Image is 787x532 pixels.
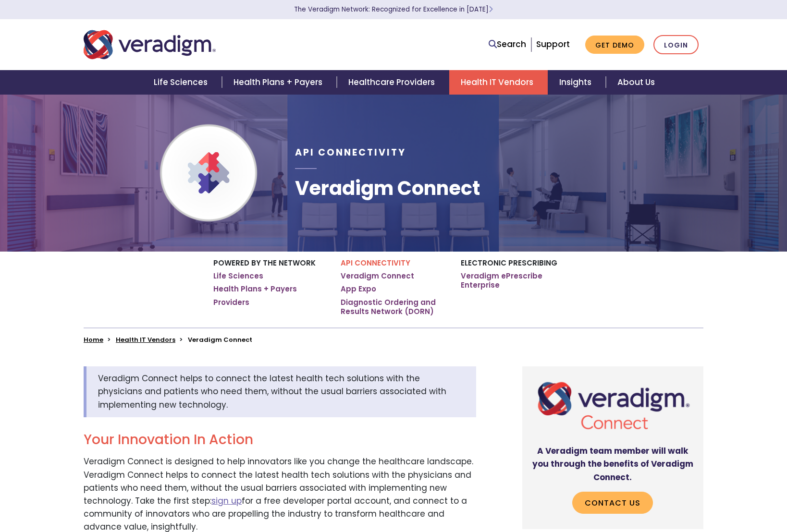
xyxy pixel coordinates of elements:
a: sign up [211,495,242,507]
img: Veradigm logo [84,29,216,60]
a: Life Sciences [142,70,222,95]
h2: Your Innovation In Action [84,432,476,448]
span: API Connectivity [295,146,406,159]
a: Health IT Vendors [116,335,175,344]
a: Health Plans + Payers [213,284,297,294]
a: Diagnostic Ordering and Results Network (DORN) [341,298,446,316]
h1: Veradigm Connect [295,177,480,200]
a: Search [489,38,526,51]
a: Get Demo [585,36,644,54]
strong: A Veradigm team member will walk you through the benefits of Veradigm Connect. [532,445,693,483]
a: Login [653,35,699,55]
a: Veradigm ePrescribe Enterprise [461,271,574,290]
a: Contact Us [572,492,653,514]
a: Providers [213,298,249,307]
a: Health IT Vendors [449,70,548,95]
a: About Us [606,70,666,95]
a: Support [536,38,570,50]
a: Healthcare Providers [337,70,449,95]
a: Insights [548,70,606,95]
a: App Expo [341,284,376,294]
a: The Veradigm Network: Recognized for Excellence in [DATE]Learn More [294,5,493,14]
a: Veradigm Connect [341,271,414,281]
span: Veradigm Connect helps to connect the latest health tech solutions with the physicians and patien... [98,373,446,410]
img: Veradigm Connect [530,374,696,437]
span: Learn More [489,5,493,14]
a: Health Plans + Payers [222,70,337,95]
a: Life Sciences [213,271,263,281]
a: Home [84,335,103,344]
